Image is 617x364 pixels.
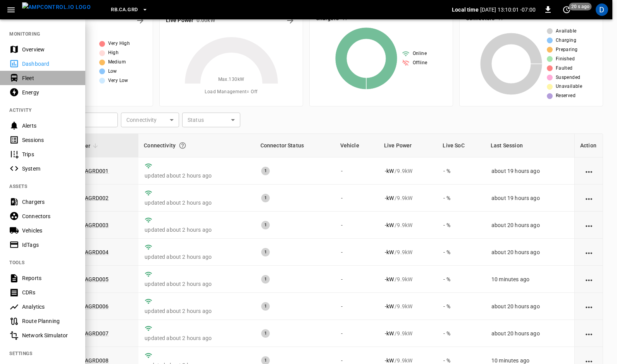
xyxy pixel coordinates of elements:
div: Vehicles [22,227,76,234]
div: Sessions [22,136,76,144]
div: Network Simulator [22,332,76,339]
div: Overview [22,46,76,53]
div: Energy [22,89,76,96]
p: [DATE] 13:10:01 -07:00 [480,6,536,14]
div: System [22,165,76,173]
div: Route Planning [22,317,76,325]
div: Alerts [22,122,76,130]
div: Connectors [22,212,76,220]
img: ampcontrol.io logo [22,2,91,12]
div: profile-icon [596,3,608,16]
span: 20 s ago [569,3,592,10]
span: RB.CA.GRD [111,5,138,14]
div: Dashboard [22,60,76,68]
div: IdTags [22,241,76,249]
div: Chargers [22,198,76,206]
div: Fleet [22,74,76,82]
div: Analytics [22,303,76,311]
div: Reports [22,274,76,282]
div: Trips [22,150,76,158]
p: Local time [452,6,479,14]
div: CDRs [22,289,76,296]
button: set refresh interval [560,3,573,16]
